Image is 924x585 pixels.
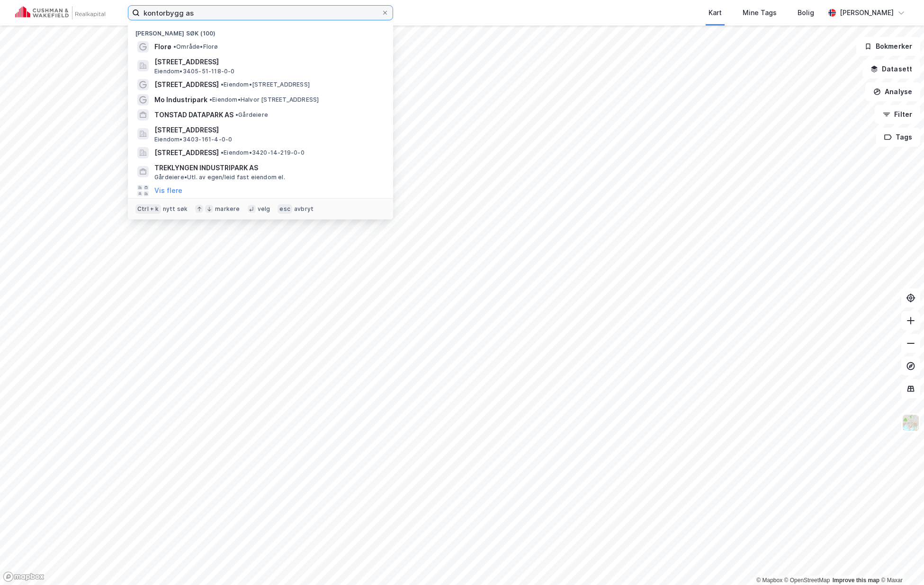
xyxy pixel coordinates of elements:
a: OpenStreetMap [784,577,830,584]
div: [PERSON_NAME] [840,7,894,18]
div: velg [258,205,270,213]
div: [PERSON_NAME] søk (100) [128,22,393,39]
span: Florø [154,41,171,52]
input: Søk på adresse, matrikkel, gårdeiere, leietakere eller personer [140,6,381,20]
div: esc [278,204,292,214]
button: Datasett [862,60,920,79]
button: Filter [875,105,920,124]
span: • [173,43,176,50]
div: Mine Tags [743,7,777,18]
span: [STREET_ADDRESS] [154,56,382,68]
span: Eiendom • 3403-161-4-0-0 [154,136,232,143]
span: [STREET_ADDRESS] [154,147,219,158]
img: Z [902,414,920,432]
div: avbryt [294,205,314,213]
span: • [221,81,224,88]
span: Område • Florø [173,43,218,51]
span: • [221,149,224,156]
iframe: Chat Widget [877,540,924,585]
div: Bolig [798,7,814,18]
a: Improve this map [833,577,879,584]
button: Vis flere [154,185,182,196]
a: Mapbox [756,577,782,584]
span: [STREET_ADDRESS] [154,124,382,136]
span: TONSTAD DATAPARK AS [154,109,233,121]
span: • [235,111,238,118]
div: markere [215,205,240,213]
div: Kart [709,7,722,18]
button: Analyse [865,82,920,101]
span: Mo Industripark [154,94,207,105]
img: cushman-wakefield-realkapital-logo.202ea83816669bd177139c58696a8fa1.svg [15,6,105,19]
span: TREKLYNGEN INDUSTRIPARK AS [154,162,382,174]
button: Bokmerker [856,37,920,56]
span: [STREET_ADDRESS] [154,79,219,90]
span: Eiendom • Halvor [STREET_ADDRESS] [209,96,319,104]
span: Eiendom • 3420-14-219-0-0 [221,149,305,157]
span: Eiendom • 3405-51-118-0-0 [154,68,235,75]
span: Gårdeiere [235,111,268,119]
button: Tags [876,128,920,147]
span: Eiendom • [STREET_ADDRESS] [221,81,310,88]
span: • [209,96,212,103]
span: Gårdeiere • Utl. av egen/leid fast eiendom el. [154,174,285,181]
div: Ctrl + k [135,204,161,214]
div: Kontrollprogram for chat [877,540,924,585]
div: nytt søk [163,205,188,213]
a: Mapbox homepage [3,571,45,582]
